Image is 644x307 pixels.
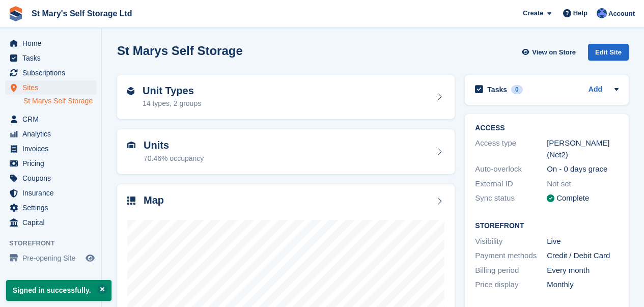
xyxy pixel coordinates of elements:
[22,127,83,141] span: Analytics
[127,197,135,205] img: map-icn-33ee37083ee616e46c38cad1a60f524a97daa1e2b2c8c0bc3eb3415660979fc1.svg
[23,96,96,106] a: St Marys Self Storage
[5,251,96,265] a: menu
[475,222,619,230] h2: Storefront
[5,186,96,200] a: menu
[475,236,547,247] div: Visibility
[22,215,83,230] span: Capital
[22,186,83,200] span: Insurance
[475,163,547,175] div: Auto-overlock
[5,156,96,171] a: menu
[22,36,83,50] span: Home
[144,194,164,206] h2: Map
[475,279,547,291] div: Price display
[520,44,580,61] a: View on Store
[608,9,635,19] span: Account
[475,137,547,160] div: Access type
[117,44,243,58] h2: St Marys Self Storage
[487,85,507,94] h2: Tasks
[547,236,619,247] div: Live
[22,112,83,126] span: CRM
[22,171,83,185] span: Coupons
[589,84,602,96] a: Add
[22,201,83,215] span: Settings
[22,142,83,156] span: Invoices
[117,75,455,120] a: Unit Types 14 types, 2 groups
[127,87,134,95] img: unit-type-icn-2b2737a686de81e16bb02015468b77c625bbabd49415b5ef34ead5e3b44a266d.svg
[143,98,201,109] div: 14 types, 2 groups
[547,250,619,262] div: Credit / Debit Card
[5,51,96,65] a: menu
[547,265,619,276] div: Every month
[117,129,455,174] a: Units 70.46% occupancy
[475,124,619,132] h2: ACCESS
[511,85,523,94] div: 0
[5,80,96,95] a: menu
[547,178,619,190] div: Not set
[22,156,83,171] span: Pricing
[27,5,136,22] a: St Mary's Self Storage Ltd
[22,66,83,80] span: Subscriptions
[5,112,96,126] a: menu
[588,44,629,61] div: Edit Site
[5,66,96,80] a: menu
[127,142,135,149] img: unit-icn-7be61d7bf1b0ce9d3e12c5938cc71ed9869f7b940bace4675aadf7bd6d80202e.svg
[143,85,201,97] h2: Unit Types
[144,139,204,151] h2: Units
[573,8,587,18] span: Help
[6,280,111,301] p: Signed in successfully.
[547,279,619,291] div: Monthly
[523,8,543,18] span: Create
[84,252,96,264] a: Preview store
[5,36,96,50] a: menu
[597,8,607,18] img: Matthew Keenan
[475,250,547,262] div: Payment methods
[5,201,96,215] a: menu
[532,47,576,58] span: View on Store
[475,192,547,204] div: Sync status
[8,6,23,21] img: stora-icon-8386f47178a22dfd0bd8f6a31ec36ba5ce8667c1dd55bd0f319d3a0aa187defe.svg
[5,142,96,156] a: menu
[547,137,619,160] div: [PERSON_NAME] (Net2)
[5,215,96,230] a: menu
[22,80,83,95] span: Sites
[475,265,547,276] div: Billing period
[5,171,96,185] a: menu
[5,127,96,141] a: menu
[556,192,589,204] div: Complete
[475,178,547,190] div: External ID
[9,238,101,248] span: Storefront
[588,44,629,65] a: Edit Site
[144,153,204,164] div: 70.46% occupancy
[22,51,83,65] span: Tasks
[22,251,83,265] span: Pre-opening Site
[547,163,619,175] div: On - 0 days grace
